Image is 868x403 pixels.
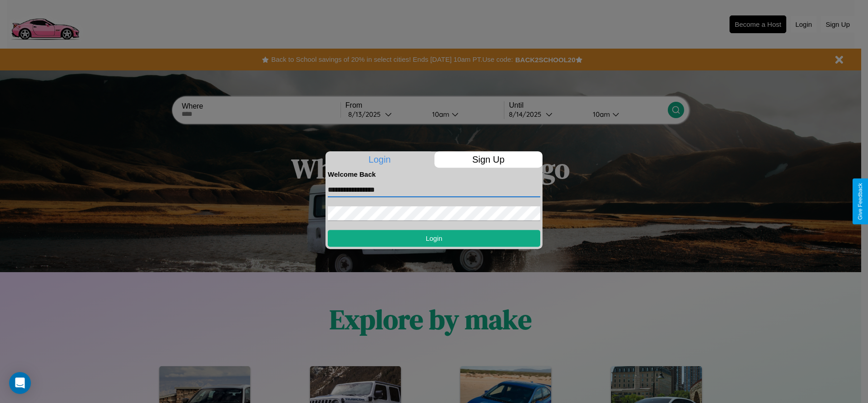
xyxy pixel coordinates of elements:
[328,230,540,247] button: Login
[434,151,543,168] p: Sign Up
[857,183,863,220] div: Give Feedback
[328,170,540,178] h4: Welcome Back
[9,372,31,394] div: Open Intercom Messenger
[325,151,434,168] p: Login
